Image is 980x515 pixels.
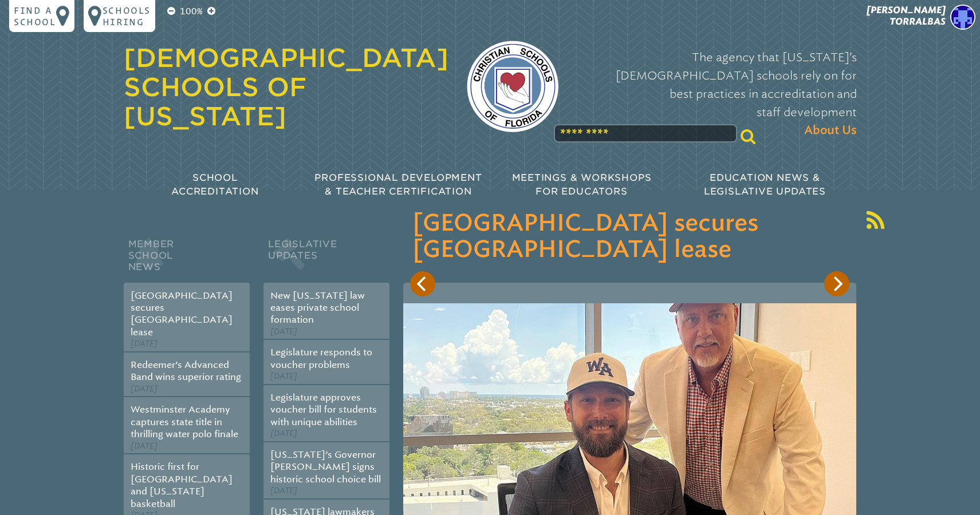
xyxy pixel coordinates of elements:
span: School Accreditation [171,172,258,197]
a: [GEOGRAPHIC_DATA] secures [GEOGRAPHIC_DATA] lease [131,290,233,338]
a: New [US_STATE] law eases private school formation [270,290,365,326]
a: [US_STATE]’s Governor [PERSON_NAME] signs historic school choice bill [270,449,381,485]
span: Education News & Legislative Updates [704,172,826,197]
button: Previous [410,271,435,296]
span: [PERSON_NAME] Torralbas [867,5,946,27]
a: Legislature responds to voucher problems [270,347,372,370]
h2: Legislative Updates [263,236,389,283]
a: Westminster Academy captures state title in thrilling water polo finale [131,404,238,439]
img: csf-logo-web-colors.png [467,41,558,132]
h2: Member School News [124,236,250,283]
span: Meetings & Workshops for Educators [512,172,652,197]
span: [DATE] [270,429,297,438]
span: [DATE] [131,339,158,348]
span: Professional Development & Teacher Certification [314,172,482,197]
button: Next [824,271,849,296]
p: 100% [178,5,205,18]
h3: [GEOGRAPHIC_DATA] secures [GEOGRAPHIC_DATA] lease [412,211,847,263]
span: [DATE] [270,327,297,336]
a: Historic first for [GEOGRAPHIC_DATA] and [US_STATE] basketball [131,461,233,509]
span: [DATE] [131,441,158,451]
p: Find a school [14,5,56,27]
span: [DATE] [270,371,297,381]
p: The agency that [US_STATE]’s [DEMOGRAPHIC_DATA] schools rely on for best practices in accreditati... [577,48,857,140]
a: Legislature approves voucher bill for students with unique abilities [270,392,377,427]
span: About Us [804,121,857,140]
img: 173be974349a722712d9d78b79ba5144 [950,5,975,30]
span: [DATE] [131,384,158,394]
a: Redeemer’s Advanced Band wins superior rating [131,359,241,382]
a: [DEMOGRAPHIC_DATA] Schools of [US_STATE] [124,43,448,131]
p: Schools Hiring [103,5,151,27]
span: [DATE] [270,486,297,496]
